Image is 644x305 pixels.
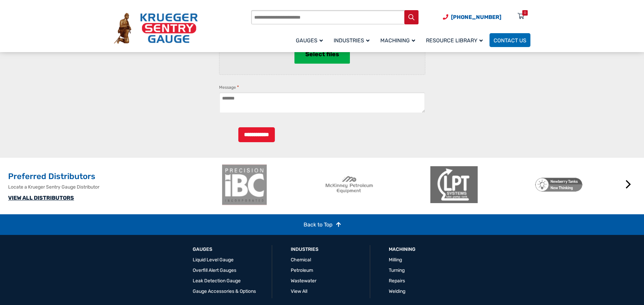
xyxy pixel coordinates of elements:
button: 2 of 2 [423,209,430,216]
a: VIEW ALL DISTRIBUTORS [8,195,74,201]
img: Krueger Sentry Gauge [114,13,198,44]
button: Next [622,178,635,191]
a: Petroleum [291,267,313,273]
a: Industries [291,246,318,253]
div: 0 [524,10,526,16]
a: Turning [389,267,405,273]
span: Resource Library [426,37,483,44]
a: Resource Library [422,32,490,48]
a: Wastewater [291,278,316,284]
span: Contact Us [494,37,526,44]
a: Leak Detection Gauge [193,278,241,284]
p: Locate a Krueger Sentry Gauge Distributor [8,183,217,191]
label: Message [219,84,239,91]
h2: Preferred Distributors [8,171,217,182]
a: Gauges [292,32,330,48]
span: [PHONE_NUMBER] [451,14,501,20]
a: Machining [389,246,415,253]
a: Contact Us [490,33,530,47]
a: Overfill Alert Gauges [193,267,236,273]
a: Phone Number (920) 434-8860 [443,13,501,21]
a: Chemical [291,257,311,263]
a: GAUGES [193,246,212,253]
button: 1 of 2 [413,209,420,216]
button: select files, file [294,45,350,64]
img: McKinney Petroleum Equipment [326,165,373,205]
button: 3 of 2 [433,209,440,216]
a: Industries [330,32,376,48]
a: Milling [389,257,402,263]
a: Repairs [389,278,405,284]
span: Machining [380,37,415,44]
a: Machining [376,32,422,48]
span: Industries [334,37,369,44]
img: ibc-logo [221,165,268,205]
img: Newberry Tanks [535,165,582,205]
a: Liquid Level Gauge [193,257,234,263]
span: Gauges [296,37,323,44]
a: View All [291,288,307,294]
a: Gauge Accessories & Options [193,288,256,294]
a: Welding [389,288,405,294]
img: LPT [430,165,478,205]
